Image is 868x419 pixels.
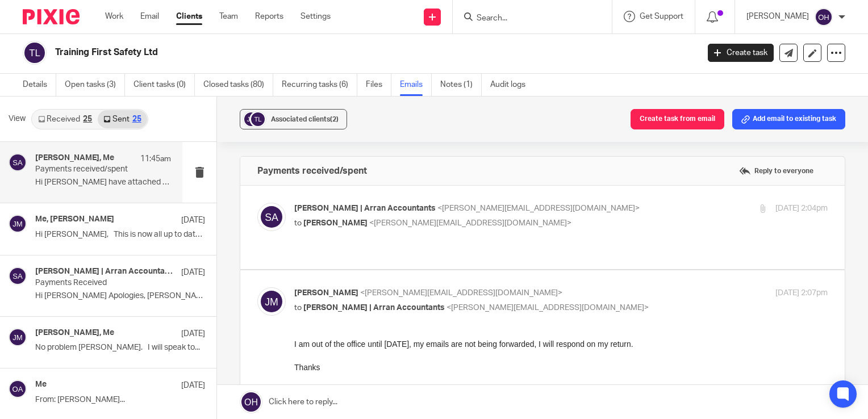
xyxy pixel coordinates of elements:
[294,289,358,297] span: [PERSON_NAME]
[222,312,224,321] a: .
[23,74,56,96] a: Details
[640,12,683,20] span: Get Support
[330,116,339,123] span: (2)
[35,178,171,187] p: Hi [PERSON_NAME] have attached an updated...
[257,203,286,231] img: svg%3E
[55,47,564,58] h2: Training First Safety Ltd
[775,287,828,299] p: [DATE] 2:07pm
[240,109,347,129] button: Associated clients(2)
[490,74,534,96] a: Audit logs
[303,219,368,227] span: [PERSON_NAME]
[294,204,436,212] span: [PERSON_NAME] | Arran Accountants
[257,165,367,177] h4: Payments received/spent
[32,110,98,128] a: Received25
[9,215,27,233] img: svg%3E
[437,204,640,212] span: <[PERSON_NAME][EMAIL_ADDRESS][DOMAIN_NAME]>
[77,300,111,309] a: Linkedin
[9,328,27,346] img: svg%3E
[255,11,283,22] a: Reports
[732,109,845,129] button: Add email to existing task
[366,74,391,96] a: Files
[303,304,445,312] span: [PERSON_NAME] | Arran Accountants
[9,267,27,285] img: svg%3E
[35,291,205,301] p: Hi [PERSON_NAME] Apologies, [PERSON_NAME] has been on annual...
[282,74,357,96] a: Recurring tasks (6)
[181,267,205,278] p: [DATE]
[105,11,123,22] a: Work
[746,11,809,22] p: [PERSON_NAME]
[631,109,724,129] button: Create task from email
[35,343,205,353] p: No problem [PERSON_NAME]. I will speak to...
[257,287,286,316] img: svg%3E
[271,116,339,123] span: Associated clients
[140,153,171,165] p: 11:45am
[243,111,260,128] img: svg%3E
[369,219,571,227] span: <[PERSON_NAME][EMAIL_ADDRESS][DOMAIN_NAME]>
[35,153,114,163] h4: [PERSON_NAME], Me
[301,11,331,22] a: Settings
[98,289,166,298] a: [DOMAIN_NAME]
[446,304,649,312] span: <[PERSON_NAME][EMAIL_ADDRESS][DOMAIN_NAME]>
[294,219,302,227] span: to
[736,162,816,179] label: Reply to everyone
[475,14,578,24] input: Search
[35,328,114,338] h4: [PERSON_NAME], Me
[440,74,482,96] a: Notes (1)
[775,203,828,215] p: [DATE] 2:04pm
[219,11,238,22] a: Team
[35,215,114,224] h4: Me, [PERSON_NAME]
[181,215,205,226] p: [DATE]
[205,312,222,321] a: here
[132,115,141,123] div: 25
[9,113,26,125] span: View
[35,278,171,288] p: Payments Received
[708,44,774,62] a: Create task
[133,74,195,96] a: Client tasks (0)
[294,304,302,312] span: to
[249,111,266,128] img: svg%3E
[400,74,432,96] a: Emails
[23,41,47,65] img: svg%3E
[181,328,205,340] p: [DATE]
[35,380,47,389] h4: Me
[35,395,205,405] p: From: [PERSON_NAME]...
[815,8,833,26] img: svg%3E
[176,11,202,22] a: Clients
[83,115,92,123] div: 25
[9,153,27,171] img: svg%3E
[9,380,27,398] img: svg%3E
[98,110,147,128] a: Sent25
[181,380,205,391] p: [DATE]
[65,74,125,96] a: Open tasks (3)
[35,165,144,174] p: Payments received/spent
[35,267,176,276] h4: [PERSON_NAME] | Arran Accountants
[23,9,80,24] img: Pixie
[203,74,273,96] a: Closed tasks (80)
[140,11,159,22] a: Email
[35,230,205,240] p: Hi [PERSON_NAME], This is now all up to date. ...
[360,289,562,297] span: <[PERSON_NAME][EMAIL_ADDRESS][DOMAIN_NAME]>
